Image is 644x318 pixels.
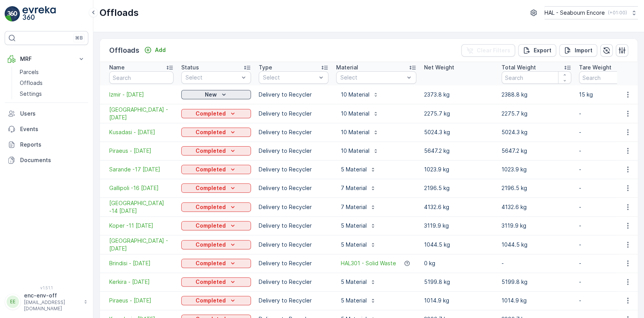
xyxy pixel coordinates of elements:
button: MRF [5,51,88,67]
p: Completed [196,278,226,286]
p: 2275.7 kg [501,110,571,118]
p: 2275.7 kg [424,110,494,118]
p: Delivery to Recycler [259,184,328,192]
p: Material [336,64,358,71]
p: 1014.9 kg [424,297,494,304]
p: Export [534,47,551,54]
span: Piraeus - [DATE] [109,297,173,304]
button: 7 Material [336,182,381,194]
p: Completed [196,147,226,155]
p: 5647.2 kg [501,147,571,155]
p: 2196.5 kg [424,184,494,192]
div: EE [7,296,19,308]
p: Offloads [20,79,43,87]
p: Parcels [20,68,39,76]
p: 10 Material [341,128,369,136]
p: 5 Material [341,166,367,173]
p: Select [185,74,239,81]
input: Search [501,71,571,84]
a: Gallipoli -16 Sept 25 [109,184,173,192]
button: Add [141,45,169,55]
p: Status [181,64,199,71]
p: Delivery to Recycler [259,203,328,211]
span: Kusadasi - [DATE] [109,128,173,136]
p: Name [109,64,125,71]
p: 1044.5 kg [424,241,494,249]
p: Tare Weight [579,64,611,71]
p: Offloads [100,7,139,19]
p: Completed [196,184,226,192]
button: Completed [181,296,251,305]
button: 10 Material [336,126,383,138]
p: 1044.5 kg [501,241,571,249]
a: Users [5,106,88,121]
p: - [501,259,571,267]
p: Completed [196,222,226,230]
span: Piraeus - [DATE] [109,147,173,155]
button: 10 Material [336,145,383,157]
p: New [205,91,217,99]
span: [GEOGRAPHIC_DATA] - [DATE] [109,237,173,252]
button: Completed [181,277,251,287]
button: 5 Material [336,238,381,251]
a: Offloads [17,78,88,88]
a: Parcels [17,67,88,78]
span: Brindisi - [DATE] [109,259,173,267]
button: 5 Material [336,163,381,176]
p: 1014.9 kg [501,297,571,304]
p: Total Weight [501,64,536,71]
p: Delivery to Recycler [259,128,328,136]
p: 7 Material [341,203,367,211]
p: ( +01:00 ) [608,10,627,16]
p: Net Weight [424,64,454,71]
p: 2373.8 kg [424,91,494,99]
a: Dubrovnik -14 Sept 25 [109,199,173,215]
p: Delivery to Recycler [259,297,328,304]
p: Delivery to Recycler [259,259,328,267]
a: Istanbul - 28 Sept 25 [109,106,173,121]
p: Delivery to Recycler [259,110,328,118]
p: 5199.8 kg [424,278,494,286]
p: Import [575,47,592,54]
button: Completed [181,202,251,212]
a: Reports [5,137,88,152]
p: HAL - Seabourn Encore [544,9,605,17]
p: Completed [196,128,226,136]
a: Izmir - 30 Sept 25 [109,91,173,99]
a: Kerkira - 5 Sept 25 [109,278,173,286]
input: Search [109,71,173,84]
button: 10 Material [336,107,383,120]
img: logo_light-DOdMpM7g.png [22,6,56,22]
button: Export [518,44,556,57]
a: Piraeus - 21 Sept 25 [109,147,173,155]
p: Delivery to Recycler [259,166,328,173]
p: Completed [196,203,226,211]
p: 1023.9 kg [424,166,494,173]
p: 5647.2 kg [424,147,494,155]
p: 2388.8 kg [501,91,571,99]
p: Select [340,74,404,81]
p: Clear Filters [477,47,510,54]
button: 7 Material [336,201,381,213]
a: Dubrovnik - 7 Sept 25 [109,237,173,252]
button: Completed [181,259,251,268]
p: [EMAIL_ADDRESS][DOMAIN_NAME] [24,299,80,312]
a: Documents [5,152,88,168]
p: Events [20,125,85,133]
span: Koper -11 [DATE] [109,222,173,230]
button: EEenc-env-off[EMAIL_ADDRESS][DOMAIN_NAME] [5,292,88,312]
span: Izmir - [DATE] [109,91,173,99]
p: 5 Material [341,241,367,249]
span: v 1.51.1 [5,285,88,290]
p: Type [259,64,272,71]
button: 5 Material [336,276,381,288]
a: HAL301 - Solid Waste [341,259,396,267]
p: 10 Material [341,147,369,155]
p: 5024.3 kg [501,128,571,136]
p: 0 kg [424,259,494,267]
p: Completed [196,259,226,267]
button: New [181,90,251,99]
p: Add [155,46,166,54]
button: Completed [181,146,251,156]
img: logo [5,6,20,22]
